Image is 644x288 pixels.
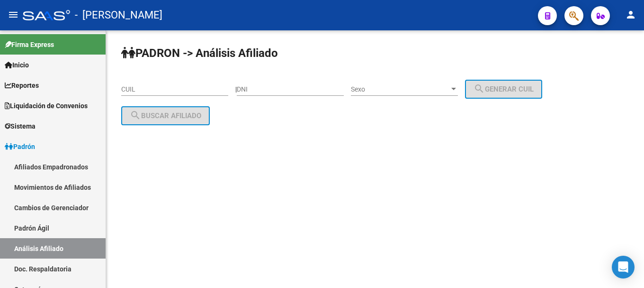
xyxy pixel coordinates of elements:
span: Liquidación de Convenios [5,101,88,111]
span: Sexo [351,85,449,93]
span: Reportes [5,80,39,91]
mat-icon: menu [8,9,19,20]
button: Generar CUIL [465,80,542,99]
div: | [235,85,549,93]
mat-icon: person [625,9,636,20]
button: Buscar afiliado [121,106,210,125]
mat-icon: search [130,110,141,121]
span: Buscar afiliado [130,111,201,120]
span: Generar CUIL [474,85,534,93]
span: Padrón [5,141,35,152]
mat-icon: search [474,83,485,94]
span: - [PERSON_NAME] [75,5,162,26]
span: Firma Express [5,39,54,50]
strong: PADRON -> Análisis Afiliado [121,46,278,60]
div: Open Intercom Messenger [612,256,635,279]
span: Sistema [5,121,36,131]
span: Inicio [5,60,29,70]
